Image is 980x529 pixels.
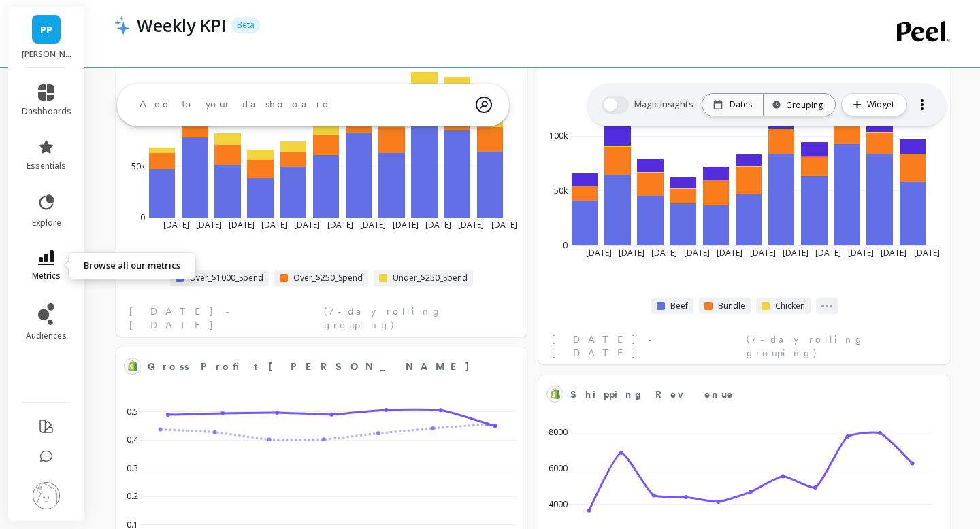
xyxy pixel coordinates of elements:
span: Over_$250_Spend [293,273,363,284]
span: Under_$250_Spend [393,273,468,284]
span: Bundle [718,301,745,311]
span: Gross Profit Margin [148,357,476,376]
span: Magic Insights [634,98,696,112]
span: Over_$1000_Spend [189,273,263,284]
span: Beef [670,301,688,311]
p: Dates [730,99,752,110]
span: (7-day rolling grouping) [747,332,936,360]
span: [DATE] - [DATE] [129,305,320,332]
span: Gross Profit [PERSON_NAME] [148,360,470,374]
span: Chicken [775,301,805,311]
div: Grouping [776,99,823,112]
span: [DATE] - [DATE] [552,332,742,360]
p: Weekly KPI [137,14,226,37]
span: (7-day rolling grouping) [324,305,514,332]
span: essentials [27,160,66,171]
button: Widget [841,93,907,116]
span: PP [40,22,52,37]
span: dashboards [22,106,71,117]
span: explore [32,218,61,228]
span: Shipping Revenue [570,385,898,404]
img: profile picture [33,482,60,509]
img: header icon [114,16,130,35]
span: metrics [32,271,61,281]
span: Shipping Revenue [570,388,734,402]
img: magic search icon [476,86,492,123]
span: audiences [26,330,67,341]
p: Beta [231,17,260,33]
p: Porter Road - porterroad.myshopify.com [22,49,71,60]
span: Widget [867,98,898,112]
